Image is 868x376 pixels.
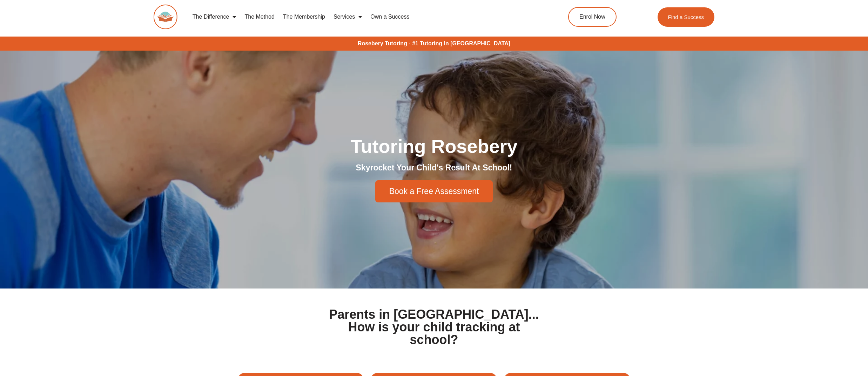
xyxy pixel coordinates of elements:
h1: Parents in [GEOGRAPHIC_DATA]... How is your child tracking at school? [326,308,542,346]
span: Enrol Now [579,14,605,20]
a: Book a Free Assessment [375,180,493,202]
a: Services [329,9,366,25]
span: Find a Success [668,14,704,20]
a: Find a Success [658,7,715,27]
span: Book a Free Assessment [389,187,479,195]
h1: Tutoring Rosebery [238,137,631,156]
nav: Menu [188,9,536,25]
a: The Method [240,9,278,25]
h2: Skyrocket Your Child's Result At School! [238,163,631,173]
a: Enrol Now [568,7,617,27]
a: The Difference [188,9,241,25]
a: The Membership [279,9,329,25]
a: Own a Success [366,9,413,25]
